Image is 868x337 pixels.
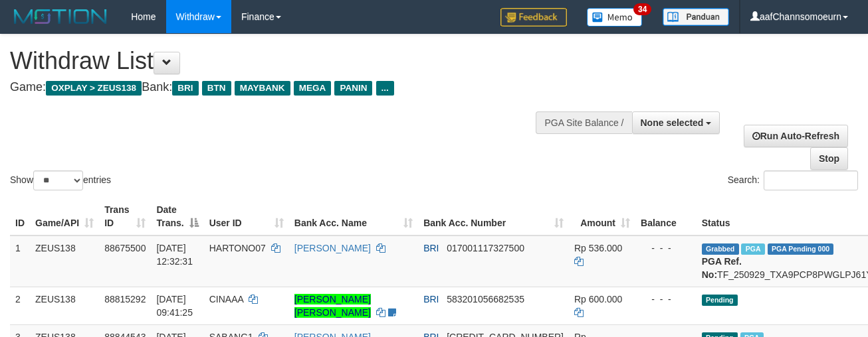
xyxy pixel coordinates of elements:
[423,243,439,253] span: BRI
[30,287,99,324] td: ZEUS138
[30,236,99,287] td: ZEUS138
[99,198,151,236] th: Trans ID: activate to sort column ascending
[641,117,704,128] span: None selected
[294,243,371,253] a: [PERSON_NAME]
[702,256,742,280] b: PGA Ref. No:
[641,293,691,306] div: - - -
[10,7,111,27] img: MOTION_logo.png
[569,198,635,236] th: Amount: activate to sort column ascending
[235,81,290,96] span: MAYBANK
[33,170,83,190] select: Showentries
[204,198,289,236] th: User ID: activate to sort column ascending
[633,3,651,15] span: 34
[768,243,834,255] span: PGA Pending
[574,243,622,253] span: Rp 536.000
[294,294,371,318] a: [PERSON_NAME] [PERSON_NAME]
[574,294,622,304] span: Rp 600.000
[104,243,146,253] span: 88675500
[702,243,739,255] span: Grabbed
[663,8,729,26] img: panduan.png
[156,243,193,267] span: [DATE] 12:32:31
[810,147,848,170] a: Stop
[151,198,203,236] th: Date Trans.: activate to sort column descending
[10,287,30,324] td: 2
[294,81,332,96] span: MEGA
[10,48,566,74] h1: Withdraw List
[10,236,30,287] td: 1
[702,295,738,306] span: Pending
[447,243,524,253] span: Copy 017001117327500 to clipboard
[334,81,372,96] span: PANIN
[632,111,720,134] button: None selected
[423,294,439,304] span: BRI
[587,8,643,27] img: Button%20Memo.svg
[46,81,142,96] span: OXPLAY > ZEUS138
[418,198,569,236] th: Bank Acc. Number: activate to sort column ascending
[10,81,566,94] h4: Game: Bank:
[500,8,567,27] img: Feedback.jpg
[202,81,231,96] span: BTN
[289,198,418,236] th: Bank Acc. Name: activate to sort column ascending
[635,198,697,236] th: Balance
[172,81,198,96] span: BRI
[764,170,858,190] input: Search:
[10,170,111,190] label: Show entries
[536,111,631,134] div: PGA Site Balance /
[209,243,266,253] span: HARTONO07
[741,243,764,255] span: Marked by aaftrukkakada
[209,294,243,304] span: CINAAA
[376,81,394,96] span: ...
[30,198,99,236] th: Game/API: activate to sort column ascending
[10,198,30,236] th: ID
[156,294,193,318] span: [DATE] 09:41:25
[447,294,524,304] span: Copy 583201056682535 to clipboard
[641,241,691,255] div: - - -
[728,170,858,190] label: Search:
[744,125,848,147] a: Run Auto-Refresh
[104,294,146,304] span: 88815292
